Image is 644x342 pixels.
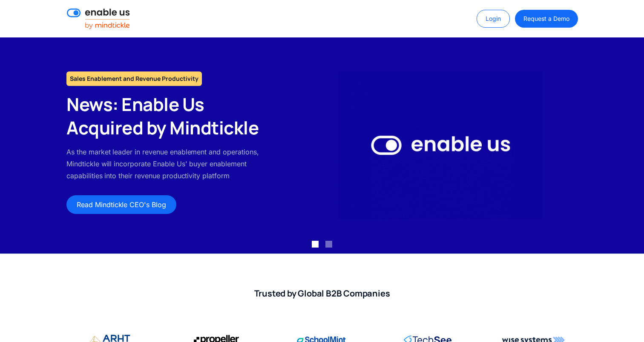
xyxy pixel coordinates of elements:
[325,241,332,248] div: Show slide 2 of 2
[66,93,270,139] h2: News: Enable Us Acquired by Mindtickle
[515,10,578,28] a: Request a Demo
[312,241,319,248] div: Show slide 1 of 2
[66,71,202,86] h1: Sales Enablement and Revenue Productivity
[66,195,176,214] a: Read Mindtickle CEO's Blog
[477,10,510,28] a: Login
[610,37,644,254] div: next slide
[66,288,578,299] h2: Trusted by Global B2B Companies
[338,71,543,219] img: Enable Us by Mindtickle
[66,146,270,182] p: As the market leader in revenue enablement and operations, Mindtickle will incorporate Enable Us'...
